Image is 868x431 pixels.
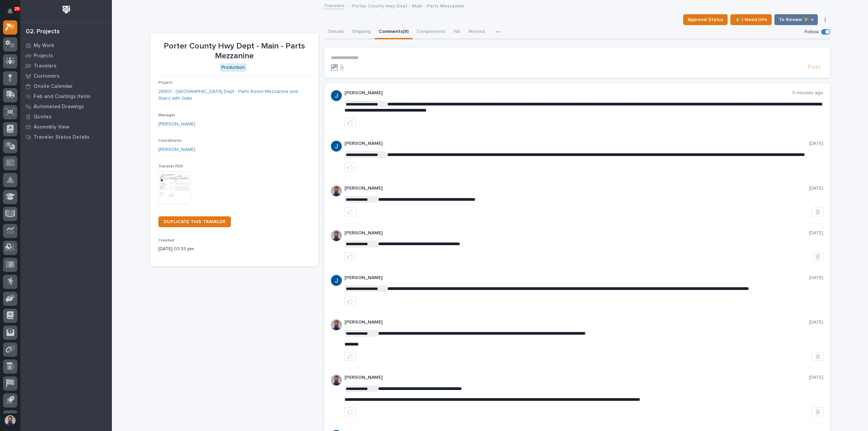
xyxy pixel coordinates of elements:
[158,139,182,143] span: Coordinator
[792,90,823,96] p: 9 minutes ago
[34,73,60,79] p: Customers
[158,81,173,85] span: Project
[34,114,52,120] p: Quotes
[331,141,342,152] img: ACg8ocIvQgbKnUI1OLQ1VS3mm8sq0p2BVcNzpCu_ubKm4b8z_eaaoA=s96-c
[220,63,246,72] div: Production
[805,63,823,71] button: Post
[812,252,823,261] button: Delete post
[413,25,450,39] button: Components
[808,63,821,71] span: Post
[344,252,356,261] button: like this post
[20,112,112,122] a: Quotes
[20,91,112,101] a: Fab and Coatings Items
[324,1,344,9] a: Travelers
[3,413,17,428] button: users-avatar
[20,61,112,71] a: Travelers
[375,25,413,39] button: Comments (9)
[26,28,60,36] div: 02. Projects
[344,297,356,306] button: like this post
[331,90,342,101] img: ACg8ocIvQgbKnUI1OLQ1VS3mm8sq0p2BVcNzpCu_ubKm4b8z_eaaoA=s96-c
[34,134,90,140] p: Traveler Status Details
[344,118,356,127] button: like this post
[344,208,356,216] button: like this post
[344,352,356,361] button: like this post
[15,6,19,11] p: 25
[331,185,342,196] img: 6hTokn1ETDGPf9BPokIQ
[158,41,311,61] p: Porter County Hwy Dept - Main - Parts Mezzanine
[34,43,54,49] p: My Work
[683,14,728,25] button: Approval Status
[812,407,823,416] button: Delete post
[34,63,57,69] p: Travelers
[735,16,767,24] span: ⏳ I Need Info
[331,275,342,286] img: ACg8ocIvQgbKnUI1OLQ1VS3mm8sq0p2BVcNzpCu_ubKm4b8z_eaaoA=s96-c
[809,185,823,191] p: [DATE]
[20,51,112,61] a: Projects
[158,216,231,227] a: DUPLICATE THIS TRAVELER
[344,163,356,172] button: like this post
[158,146,195,153] a: [PERSON_NAME]
[344,141,809,146] p: [PERSON_NAME]
[60,3,73,16] img: Workspace Logo
[34,104,84,110] p: Automated Drawings
[812,352,823,361] button: Delete post
[465,25,489,39] button: Metrics
[34,94,91,100] p: Fab and Coatings Items
[344,185,809,191] p: [PERSON_NAME]
[344,90,792,96] p: [PERSON_NAME]
[20,81,112,91] a: Onsite Calendar
[20,101,112,112] a: Automated Drawings
[20,71,112,81] a: Customers
[20,122,112,132] a: Assembly View
[20,132,112,142] a: Traveler Status Details
[344,375,809,380] p: [PERSON_NAME]
[158,88,311,102] a: 26801 - [GEOGRAPHIC_DATA] Dept - Parts Room Mezzanine and Stairs with Gate
[158,121,195,128] a: [PERSON_NAME]
[164,219,225,224] span: DUPLICATE THIS TRAVELER
[344,230,809,236] p: [PERSON_NAME]
[8,8,17,19] div: Notifications25
[812,208,823,216] button: Delete post
[809,141,823,146] p: [DATE]
[450,25,465,39] button: FAI
[3,4,17,18] button: Notifications
[331,375,342,386] img: 6hTokn1ETDGPf9BPokIQ
[809,275,823,281] p: [DATE]
[34,83,73,90] p: Onsite Calendar
[779,16,813,24] span: To Review 👨‍🏭 →
[34,124,69,130] p: Assembly View
[809,319,823,325] p: [DATE]
[809,375,823,380] p: [DATE]
[805,29,818,35] p: Follow
[352,2,464,9] p: Porter County Hwy Dept - Main - Parts Mezzanine
[324,25,348,39] button: Details
[809,230,823,236] p: [DATE]
[158,164,183,169] span: Traveler PDF
[34,53,53,59] p: Projects
[348,25,375,39] button: Shipping
[344,275,809,281] p: [PERSON_NAME]
[20,40,112,51] a: My Work
[158,238,174,242] span: Created
[158,113,175,117] span: Manager
[331,319,342,330] img: 6hTokn1ETDGPf9BPokIQ
[344,407,356,416] button: like this post
[158,246,311,253] p: [DATE] 03:33 pm
[331,230,342,241] img: 6hTokn1ETDGPf9BPokIQ
[688,16,723,24] span: Approval Status
[774,14,818,25] button: To Review 👨‍🏭 →
[730,14,772,25] button: ⏳ I Need Info
[344,319,809,325] p: [PERSON_NAME]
